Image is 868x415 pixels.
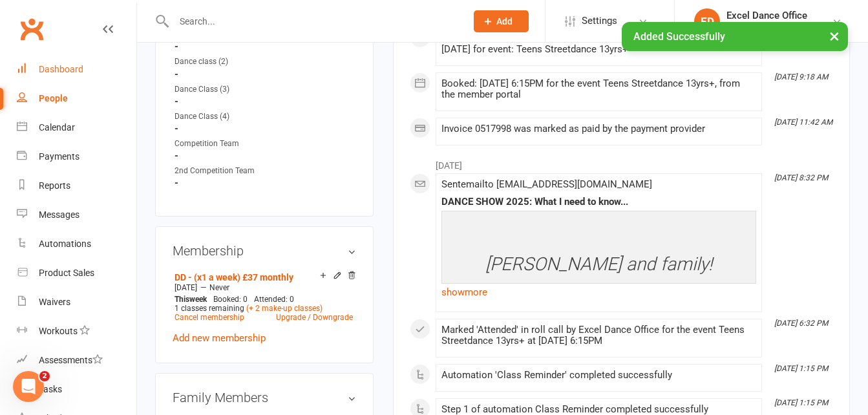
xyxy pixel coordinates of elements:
[254,295,294,304] span: Attended: 0
[175,295,189,304] span: This
[39,384,62,394] div: Tasks
[441,404,756,415] div: Step 1 of automation Class Reminder completed successfully
[39,180,70,191] div: Reports
[441,123,756,134] div: Invoice 0517998 was marked as paid by the payment provider
[175,177,356,189] strong: -
[410,152,833,173] li: [DATE]
[39,239,91,249] div: Automations
[823,22,846,50] button: ×
[17,113,136,142] a: Calendar
[171,282,356,293] div: —
[39,209,79,220] div: Messages
[173,332,266,344] a: Add new membership
[496,16,513,27] span: Add
[17,55,136,84] a: Dashboard
[441,325,756,346] div: Marked 'Attended' in roll call by Excel Dance Office for the event Teens Streetdance 13yrs+ at [D...
[441,197,756,207] div: DANCE SHOW 2025: What I need to know...
[774,72,828,81] i: [DATE] 9:18 AM
[774,398,828,407] i: [DATE] 1:15 PM
[170,12,457,30] input: Search...
[17,375,136,404] a: Tasks
[726,10,807,21] div: Excel Dance Office
[485,253,712,275] i: [PERSON_NAME] and family!
[694,8,720,34] div: ED
[175,123,356,134] strong: -
[17,171,136,200] a: Reports
[175,150,356,162] strong: -
[17,346,136,375] a: Assessments
[17,200,136,229] a: Messages
[213,295,248,304] span: Booked: 0
[17,84,136,113] a: People
[246,304,323,313] a: (+ 2 make-up classes)
[175,96,356,107] strong: -
[175,111,281,123] div: Dance Class (4)
[17,288,136,317] a: Waivers
[17,142,136,171] a: Payments
[774,319,828,328] i: [DATE] 6:32 PM
[39,297,70,307] div: Waivers
[441,178,652,190] span: Sent email to [EMAIL_ADDRESS][DOMAIN_NAME]
[774,118,832,127] i: [DATE] 11:42 AM
[774,364,828,373] i: [DATE] 1:15 PM
[173,244,356,258] h3: Membership
[441,78,756,100] div: Booked: [DATE] 6:15PM for the event Teens Streetdance 13yrs+, from the member portal
[16,13,48,45] a: Clubworx
[13,371,44,402] iframe: Intercom live chat
[175,313,244,322] a: Cancel membership
[17,229,136,259] a: Automations
[175,283,197,292] span: [DATE]
[582,6,617,36] span: Settings
[441,283,756,301] a: show more
[276,313,353,322] a: Upgrade / Downgrade
[175,138,281,150] div: Competition Team
[175,304,244,313] span: 1 classes remaining
[39,151,79,162] div: Payments
[726,21,807,33] div: EXCEL DANCE
[474,10,529,32] button: Add
[39,268,94,278] div: Product Sales
[622,22,848,51] div: Added Successfully
[441,370,756,381] div: Automation 'Class Reminder' completed successfully
[175,56,281,68] div: Dance class (2)
[175,165,281,177] div: 2nd Competition Team
[209,283,229,292] span: Never
[39,122,75,133] div: Calendar
[171,295,210,304] div: week
[173,390,356,405] h3: Family Members
[39,326,78,336] div: Workouts
[39,93,68,103] div: People
[17,317,136,346] a: Workouts
[39,64,83,74] div: Dashboard
[175,69,356,80] strong: -
[39,371,50,381] span: 2
[774,173,828,182] i: [DATE] 8:32 PM
[39,355,103,365] div: Assessments
[175,83,281,96] div: Dance Class (3)
[175,272,293,282] a: DD - (x1 a week) £37 monthly
[17,259,136,288] a: Product Sales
